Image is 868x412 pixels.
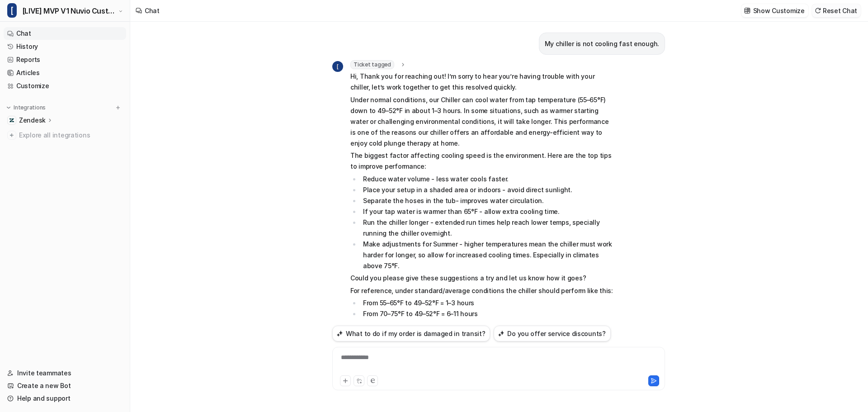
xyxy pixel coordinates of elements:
li: Separate the hoses in the tub- improves water circulation. [360,195,615,206]
p: The biggest factor affecting cooling speed is the environment. Here are the top tips to improve p... [350,150,615,172]
div: Chat [145,6,160,15]
p: For reference, under standard/average conditions the chiller should perform like this: [350,285,615,296]
a: Chat [4,27,126,40]
a: History [4,40,126,53]
p: Under normal conditions, our Chiller can cool water from tap temperature (55–65°F) down to 49–52°... [350,95,615,149]
p: Zendesk [19,116,46,125]
p: Hi, Thank you for reaching out! I’m sorry to hear you’re having trouble with your chiller, let’s ... [350,71,615,93]
p: If you have any questions while tweaking your setup, please feel free to reach out! [350,321,615,332]
span: Ticket tagged [350,60,394,69]
span: Explore all integrations [19,128,123,142]
img: customize [744,7,750,14]
p: Could you please give these suggestions a try and let us know how it goes? [350,273,615,284]
img: reset [815,7,821,14]
a: Articles [4,66,126,79]
button: Reset Chat [812,4,861,17]
button: Integrations [4,103,48,112]
span: [LIVE] MVP V1 Nuvio Customer Service Bot [22,5,116,17]
img: menu_add.svg [115,104,121,111]
li: Make adjustments for Summer - higher temperatures mean the chiller must work harder for longer, s... [360,239,615,271]
p: My chiller is not cooling fast enough. [545,38,659,49]
img: Zendesk [9,118,14,123]
img: expand menu [5,104,12,111]
li: From 55–65°F to 49–52°F = 1–3 hours [360,298,615,308]
li: If your tap water is warmer than 65°F - allow extra cooling time. [360,206,615,217]
p: Show Customize [753,6,805,15]
p: Integrations [14,104,46,111]
img: explore all integrations [7,131,16,140]
span: [ [7,3,17,18]
a: Invite teammates [4,367,126,379]
li: Place your setup in a shaded area or indoors - avoid direct sunlight. [360,185,615,195]
button: Do you offer service discounts? [494,326,610,341]
li: Run the chiller longer - extended run times help reach lower temps, specially running the chiller... [360,217,615,239]
a: Reports [4,53,126,66]
a: Create a new Bot [4,379,126,392]
span: [ [332,61,343,72]
a: Explore all integrations [4,129,126,142]
a: Help and support [4,392,126,405]
li: From 70–75°F to 49–52°F = 6–11 hours [360,308,615,319]
li: Reduce water volume - less water cools faster. [360,174,615,185]
button: Show Customize [741,4,808,17]
a: Customize [4,80,126,92]
button: What to do if my order is damaged in transit? [332,326,490,341]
